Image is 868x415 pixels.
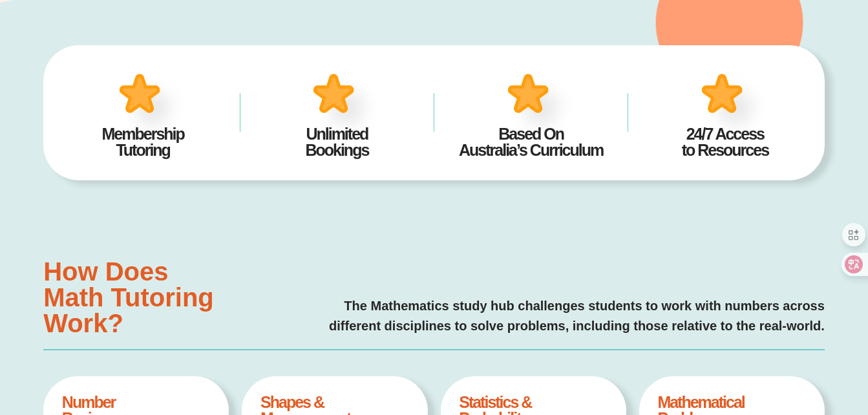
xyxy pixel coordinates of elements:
[233,296,824,336] p: The Mathematics study hub challenges students to work with numbers across different disciplines t...
[648,126,803,158] h4: 24/7 Access to Resources
[366,1,384,19] button: Add or edit images
[136,1,155,19] span: of ⁨0⁩
[330,1,348,19] button: Text
[43,259,220,336] h3: How Does Math Tutoring Work?
[260,126,415,158] h4: Unlimited Bookings
[65,126,220,158] h4: Membership Tutoring
[454,126,609,158] h4: Based On Australia’s Curriculum
[348,1,366,19] button: Draw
